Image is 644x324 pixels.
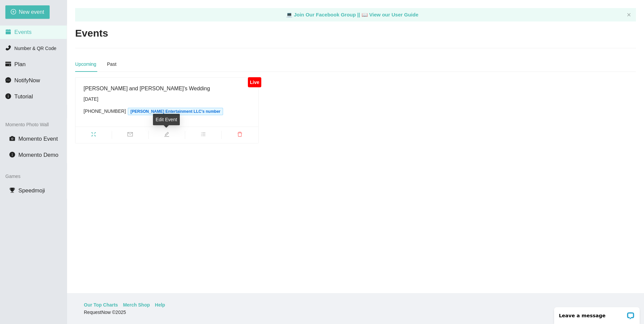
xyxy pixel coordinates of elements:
[5,45,11,51] span: phone
[5,61,11,67] span: credit-card
[14,46,56,51] span: Number & QR Code
[14,61,26,67] span: Plan
[185,132,221,139] span: bars
[286,12,292,17] span: laptop
[19,8,44,16] span: New event
[550,303,644,324] iframe: LiveChat chat widget
[222,132,258,139] span: delete
[107,60,116,68] div: Past
[75,132,112,139] span: fullscreen
[84,107,250,115] div: [PHONE_NUMBER]
[75,60,96,68] div: Upcoming
[362,12,419,17] a: laptop View our User Guide
[84,301,118,309] a: Our Top Charts
[627,13,631,17] span: close
[84,95,250,103] div: [DATE]
[75,27,108,40] h2: Events
[248,77,261,87] div: Live
[9,136,15,141] span: camera
[149,132,185,139] span: edit
[5,5,50,19] button: plus-circleNew event
[18,187,45,194] span: Speedmoji
[153,114,180,125] div: Edit Event
[286,12,362,17] a: laptop Join Our Facebook Group ||
[627,13,631,17] button: close
[112,132,148,139] span: mail
[18,152,58,158] span: Momento Demo
[5,93,11,99] span: info-circle
[362,12,368,17] span: laptop
[11,9,16,15] span: plus-circle
[84,84,250,93] div: [PERSON_NAME] and [PERSON_NAME]'s Wedding
[128,108,223,115] span: [PERSON_NAME] Entertainment LLC's number
[9,152,15,157] span: info-circle
[5,77,11,83] span: message
[14,29,32,35] span: Events
[5,29,11,35] span: calendar
[84,309,626,316] div: RequestNow © 2025
[14,77,40,84] span: NotifyNow
[155,301,165,309] a: Help
[18,136,58,142] span: Momento Event
[9,187,15,193] span: trophy
[14,93,33,100] span: Tutorial
[123,301,150,309] a: Merch Shop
